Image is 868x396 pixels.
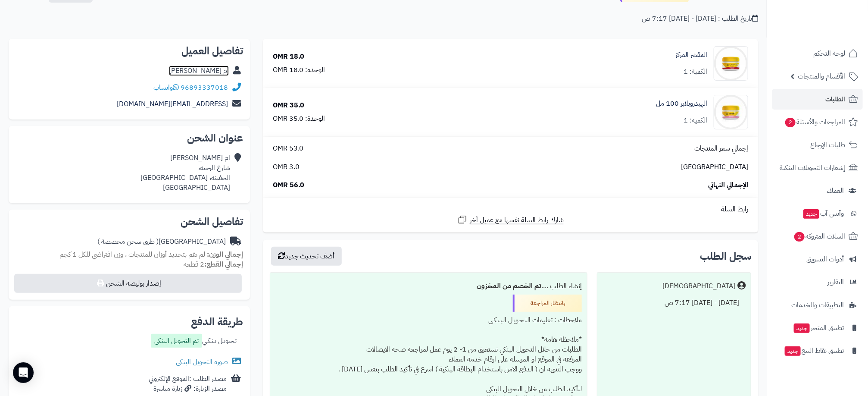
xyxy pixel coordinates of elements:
[273,52,305,62] div: 18.0 OMR
[59,249,205,260] span: لم تقم بتحديد أوزان للمنتجات ، وزن افتراضي للكل 1 كجم
[273,180,305,190] span: 56.0 OMR
[700,251,751,261] h3: سجل الطلب
[681,162,748,172] span: [GEOGRAPHIC_DATA]
[266,204,755,214] div: رابط السلة
[772,295,863,315] a: التطبيقات والخدمات
[273,162,300,172] span: 3.0 OMR
[181,82,228,93] a: 96893337018
[457,214,564,225] a: شارك رابط السلة نفسها مع عميل آخر
[784,345,844,357] span: تطبيق نقاط البيع
[191,317,243,327] h2: طريقة الدفع
[714,46,748,81] img: 1739575568-cm5h90uvo0xar01klg5zoc1bm__D8_A7_D9_84_D9_85_D9_82_D8_B4_D8_B1__D8_A7_D9_84_D9_85_D8_B...
[97,237,226,247] div: [GEOGRAPHIC_DATA]
[273,101,305,110] div: 35.0 OMR
[810,139,845,151] span: طلبات الإرجاع
[813,47,845,60] span: لوحة التحكم
[785,346,801,356] span: جديد
[153,82,179,93] a: واتساب
[151,334,237,350] div: تـحـويـل بـنـكـي
[714,95,748,129] img: 1739576658-cm5o7h3k200cz01n3d88igawy_HYDROBALAPER_w-90x90.jpg
[656,99,707,109] a: الهيدروبلابر 100 مل
[16,217,243,227] h2: تفاصيل الشحن
[793,322,844,334] span: تطبيق المتجر
[675,50,707,60] a: المقشر المركز
[513,295,582,312] div: بانتظار المراجعة
[772,89,863,110] a: الطلبات
[780,162,845,174] span: إشعارات التحويلات البنكية
[477,281,541,291] b: تم الخصم من المخزون
[802,207,844,220] span: وآتس آب
[16,133,243,143] h2: عنوان الشحن
[694,144,748,154] span: إجمالي سعر المنتجات
[825,93,845,105] span: الطلبات
[772,180,863,201] a: العملاء
[271,247,342,266] button: أضف تحديث جديد
[184,259,243,270] small: 2 قطعة
[827,276,844,288] span: التقارير
[275,278,582,295] div: إنشاء الطلب ....
[772,157,863,178] a: إشعارات التحويلات البنكية
[809,17,860,35] img: logo-2.png
[149,374,227,394] div: مصدر الطلب :الموقع الإلكتروني
[117,99,228,109] a: [EMAIL_ADDRESS][DOMAIN_NAME]
[772,249,863,270] a: أدوات التسويق
[798,70,845,82] span: الأقسام والمنتجات
[470,215,564,225] span: شارك رابط السلة نفسها مع عميل آخر
[772,203,863,224] a: وآتس آبجديد
[772,317,863,338] a: تطبيق المتجرجديد
[642,14,758,24] div: تاريخ الطلب : [DATE] - [DATE] 7:17 ص
[772,112,863,132] a: المراجعات والأسئلة2
[273,65,325,75] div: الوحدة: 18.0 OMR
[785,117,796,127] span: 2
[684,116,707,126] div: الكمية: 1
[176,357,243,367] a: صورة التحويل البنكى
[772,272,863,292] a: التقارير
[827,185,844,197] span: العملاء
[806,253,844,265] span: أدوات التسويق
[793,230,845,242] span: السلات المتروكة
[151,334,202,348] label: تم التحويل البنكى
[772,340,863,361] a: تطبيق نقاط البيعجديد
[803,209,819,219] span: جديد
[273,144,304,154] span: 53.0 OMR
[772,43,863,64] a: لوحة التحكم
[97,236,159,247] span: ( طرق شحن مخصصة )
[14,274,242,293] button: إصدار بوليصة الشحن
[169,66,229,76] a: ام [PERSON_NAME]
[603,295,746,311] div: [DATE] - [DATE] 7:17 ص
[149,384,227,394] div: مصدر الزيارة: زيارة مباشرة
[204,259,243,270] strong: إجمالي القطع:
[772,226,863,247] a: السلات المتروكة2
[791,299,844,311] span: التطبيقات والخدمات
[784,116,845,128] span: المراجعات والأسئلة
[794,324,810,333] span: جديد
[16,46,243,56] h2: تفاصيل العميل
[662,281,735,291] div: [DEMOGRAPHIC_DATA]
[273,114,325,124] div: الوحدة: 35.0 OMR
[13,362,34,383] div: Open Intercom Messenger
[772,135,863,155] a: طلبات الإرجاع
[794,232,805,242] span: 2
[684,67,707,77] div: الكمية: 1
[141,153,230,192] div: ام [PERSON_NAME] شارع الرحبه، الجفينه، [GEOGRAPHIC_DATA] [GEOGRAPHIC_DATA]
[708,180,748,190] span: الإجمالي النهائي
[207,249,243,260] strong: إجمالي الوزن:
